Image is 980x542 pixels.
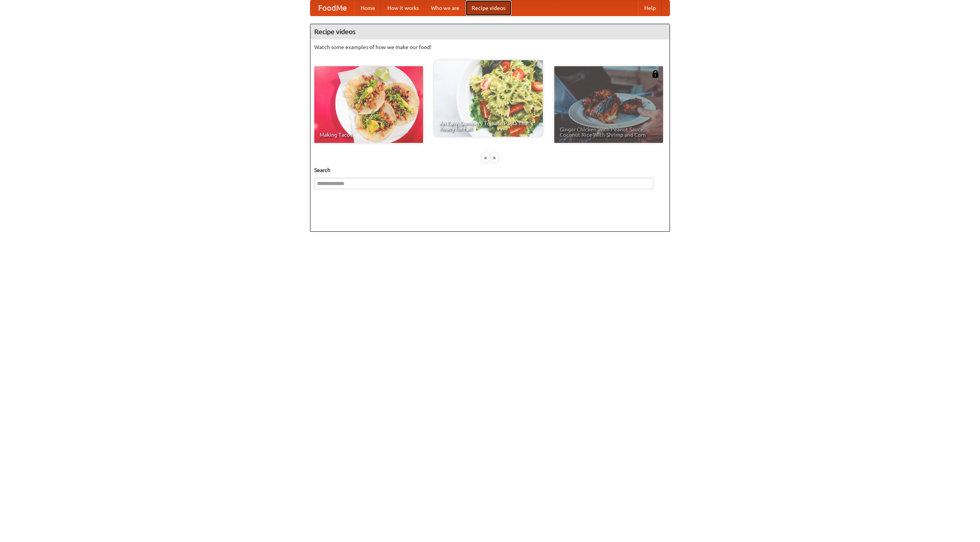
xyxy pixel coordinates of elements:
p: Watch some examples of how we make our food! [314,43,666,51]
a: How it works [381,0,425,16]
a: Help [638,0,662,16]
a: Making Tacos [314,66,423,143]
a: An Easy, Summery Tomato Pasta That's Ready for Fall [434,60,543,137]
a: Recipe videos [465,0,511,16]
h5: Search [314,166,666,174]
a: Home [354,0,381,16]
a: FoodMe [310,0,354,16]
a: Who we are [425,0,465,16]
div: « [482,153,489,162]
div: » [491,153,498,162]
span: An Easy, Summery Tomato Pasta That's Ready for Fall [439,121,537,131]
span: Making Tacos [320,132,418,138]
h4: Recipe videos [310,24,670,39]
img: 483408.png [652,70,659,78]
